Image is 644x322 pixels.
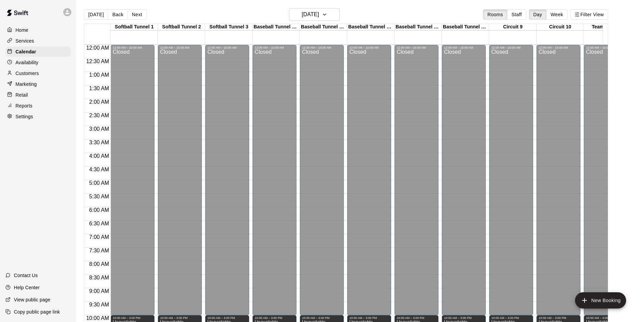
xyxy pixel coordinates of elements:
div: 12:00 AM – 10:00 AM [255,46,294,49]
div: Closed [397,49,436,318]
p: Availability [16,59,39,66]
button: Next [127,9,146,20]
div: 12:00 AM – 10:00 AM: Closed [205,45,249,315]
div: 12:00 AM – 10:00 AM [586,46,626,49]
span: 12:30 AM [85,58,111,64]
div: 10:00 AM – 3:00 PM [397,316,436,320]
div: Baseball Tunnel 8 (Mound) [442,24,489,30]
div: Baseball Tunnel 7 (Mound/Machine) [395,24,442,30]
div: Closed [113,49,152,318]
button: Filter View [570,9,608,20]
div: 10:00 AM – 3:00 PM [586,316,626,320]
span: 9:30 AM [88,302,111,307]
div: Baseball Tunnel 5 (Machine) [300,24,347,30]
div: Baseball Tunnel 4 (Machine) [253,24,300,30]
a: Reports [5,101,71,111]
div: 12:00 AM – 10:00 AM: Closed [253,45,296,315]
div: 12:00 AM – 10:00 AM: Closed [300,45,344,315]
p: Copy public page link [14,308,60,315]
span: 6:00 AM [88,207,111,213]
div: 12:00 AM – 10:00 AM: Closed [347,45,391,315]
div: 10:00 AM – 3:00 PM [113,316,152,320]
div: 10:00 AM – 3:00 PM [207,316,247,320]
div: Closed [491,49,531,318]
div: 10:00 AM – 3:00 PM [491,316,531,320]
span: 1:30 AM [88,85,111,91]
span: 7:00 AM [88,234,111,240]
div: 12:00 AM – 10:00 AM: Closed [489,45,533,315]
p: Marketing [16,81,37,88]
p: Home [16,27,28,33]
p: Services [16,38,34,44]
div: Closed [160,49,200,318]
span: 10:00 AM [85,315,111,321]
button: Staff [507,9,526,20]
span: 5:00 AM [88,180,111,186]
div: Circuit 9 [489,24,536,30]
a: Settings [5,112,71,122]
div: 12:00 AM – 10:00 AM [207,46,247,49]
h6: [DATE] [302,10,319,19]
span: 8:00 AM [88,261,111,267]
span: 1:00 AM [88,72,111,78]
a: Marketing [5,79,71,89]
div: 12:00 AM – 10:00 AM: Closed [395,45,438,315]
div: 12:00 AM – 10:00 AM [302,46,342,49]
div: 10:00 AM – 3:00 PM [349,316,389,320]
button: Day [529,9,547,20]
div: Closed [586,49,626,318]
div: Calendar [5,47,71,57]
div: 12:00 AM – 10:00 AM [444,46,484,49]
span: 2:30 AM [88,113,111,118]
a: Customers [5,68,71,78]
div: 12:00 AM – 10:00 AM: Closed [536,45,580,315]
button: Rooms [483,9,507,20]
p: Calendar [16,48,36,55]
p: Customers [16,70,39,77]
div: 12:00 AM – 10:00 AM [397,46,436,49]
div: Softball Tunnel 1 [111,24,158,30]
span: 3:30 AM [88,140,111,145]
a: Services [5,36,71,46]
div: 12:00 AM – 10:00 AM [160,46,200,49]
div: Closed [444,49,484,318]
span: 8:30 AM [88,275,111,280]
div: 10:00 AM – 3:00 PM [160,316,200,320]
div: 12:00 AM – 10:00 AM: Closed [442,45,486,315]
span: 4:30 AM [88,167,111,172]
span: 3:00 AM [88,126,111,132]
span: 9:00 AM [88,288,111,294]
div: Closed [207,49,247,318]
span: 12:00 AM [85,45,111,51]
div: 10:00 AM – 3:00 PM [539,316,578,320]
span: 5:30 AM [88,194,111,199]
a: Availability [5,57,71,68]
div: 12:00 AM – 10:00 AM: Closed [158,45,202,315]
button: Back [108,9,128,20]
p: Contact Us [14,272,38,279]
div: Closed [302,49,342,318]
p: Retail [16,92,28,98]
button: add [575,292,626,308]
div: 12:00 AM – 10:00 AM [349,46,389,49]
button: Week [546,9,568,20]
div: 12:00 AM – 10:00 AM [491,46,531,49]
div: 12:00 AM – 10:00 AM [113,46,152,49]
span: 2:00 AM [88,99,111,105]
div: Closed [539,49,578,318]
div: Circuit 10 [536,24,584,30]
button: [DATE] [289,8,340,21]
div: 12:00 AM – 10:00 AM: Closed [584,45,628,315]
div: Softball Tunnel 2 [158,24,205,30]
a: Retail [5,90,71,100]
p: Help Center [14,284,40,291]
div: Team Room 1 [584,24,631,30]
p: Settings [16,113,33,120]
